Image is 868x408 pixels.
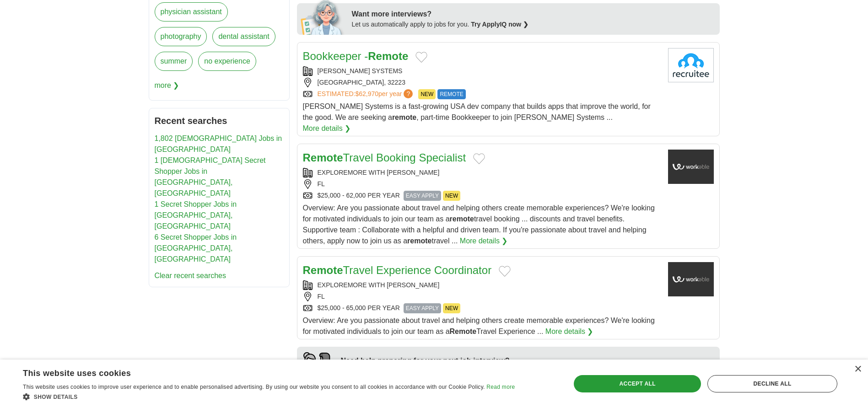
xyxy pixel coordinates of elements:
div: Accept all [574,375,701,392]
button: Add to favorite jobs [415,52,427,63]
span: Overview: Are you passionate about travel and helping others create memorable experiences? We're ... [303,317,655,335]
button: Add to favorite jobs [473,153,485,164]
span: $62,970 [355,90,378,97]
img: Company logo [668,150,714,184]
span: NEW [443,191,460,201]
a: ESTIMATED:$62,970per year? [318,89,415,99]
button: Add to favorite jobs [499,266,511,277]
span: This website uses cookies to improve user experience and to enable personalised advertising. By u... [23,384,485,390]
div: Need help preparing for your next job interview? [341,355,535,366]
span: ? [404,89,413,98]
div: This website uses cookies [23,365,492,379]
div: Close [854,366,861,373]
a: dental assistant [212,27,275,46]
div: $25,000 - 65,000 PER YEAR [303,303,661,313]
span: Overview: Are you passionate about travel and helping others create memorable experiences? We're ... [303,204,655,245]
strong: remote [407,237,431,245]
div: EXPLOREMORE WITH [PERSON_NAME] [303,168,661,177]
a: photography [155,27,207,46]
strong: Remote [303,151,343,164]
h2: Recent searches [155,114,284,128]
div: Show details [23,392,515,401]
a: 6 Secret Shopper Jobs in [GEOGRAPHIC_DATA], [GEOGRAPHIC_DATA] [155,233,237,263]
span: NEW [418,89,436,99]
span: REMOTE [437,89,465,99]
a: RemoteTravel Booking Specialist [303,151,466,164]
div: FL [303,179,661,189]
img: Company logo [668,262,714,296]
a: 1 [DEMOGRAPHIC_DATA] Secret Shopper Jobs in [GEOGRAPHIC_DATA], [GEOGRAPHIC_DATA] [155,156,266,197]
span: EASY APPLY [404,303,441,313]
a: no experience [198,52,256,71]
span: [PERSON_NAME] Systems is a fast-growing USA dev company that builds apps that improve the world, ... [303,102,651,121]
strong: Remote [303,264,343,276]
img: Company logo [668,48,714,82]
span: EASY APPLY [404,191,441,201]
div: $25,000 - 62,000 PER YEAR [303,191,661,201]
strong: Remote [450,327,477,335]
a: physician assistant [155,2,228,21]
div: EXPLOREMORE WITH [PERSON_NAME] [303,280,661,290]
a: 1,802 [DEMOGRAPHIC_DATA] Jobs in [GEOGRAPHIC_DATA] [155,134,282,153]
a: Bookkeeper -Remote [303,50,409,62]
span: Show details [34,394,78,400]
a: Read more, opens a new window [486,384,515,390]
strong: Remote [368,50,408,62]
div: Want more interviews? [352,9,714,20]
div: FL [303,292,661,301]
div: Let us automatically apply to jobs for you. [352,20,714,29]
a: Clear recent searches [155,272,226,279]
a: Try ApplyIQ now ❯ [471,21,528,28]
a: RemoteTravel Experience Coordinator [303,264,492,276]
span: NEW [443,303,460,313]
div: Decline all [707,375,837,392]
a: More details ❯ [545,326,593,337]
strong: remote [450,215,474,223]
div: [PERSON_NAME] SYSTEMS [303,66,661,76]
strong: remote [392,113,416,121]
a: More details ❯ [303,123,351,134]
div: [GEOGRAPHIC_DATA], 32223 [303,78,661,87]
a: More details ❯ [460,236,508,247]
span: more ❯ [155,76,179,95]
a: 1 Secret Shopper Jobs in [GEOGRAPHIC_DATA], [GEOGRAPHIC_DATA] [155,200,237,230]
a: summer [155,52,193,71]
